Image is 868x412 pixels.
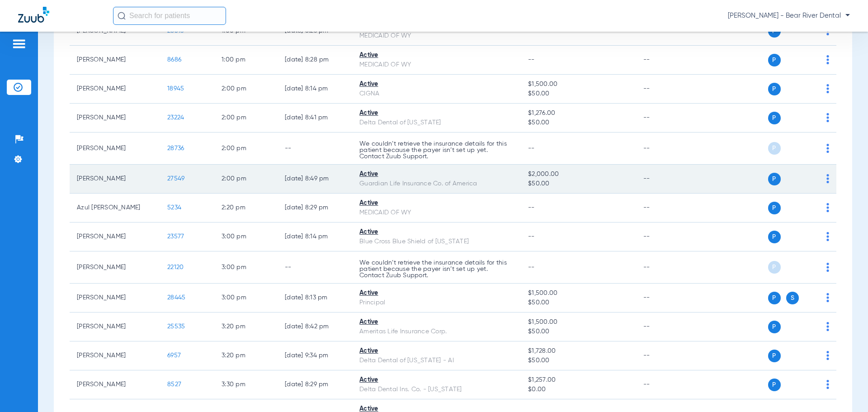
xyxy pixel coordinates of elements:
div: CIGNA [359,89,514,99]
span: 28445 [167,294,185,301]
div: Guardian Life Insurance Co. of America [359,179,514,189]
td: -- [636,313,697,341]
div: MEDICAID OF WY [359,31,514,41]
td: 1:00 PM [214,46,278,75]
td: [PERSON_NAME] [70,46,160,75]
div: Active [359,80,514,89]
span: 8686 [167,57,181,63]
td: [PERSON_NAME] [70,75,160,104]
span: $50.00 [528,356,628,365]
td: [PERSON_NAME] [70,341,160,370]
td: [PERSON_NAME] [70,133,160,165]
img: group-dot-blue.svg [826,144,829,153]
span: 23577 [167,233,184,240]
span: -- [528,145,535,152]
span: 25535 [167,323,185,330]
img: group-dot-blue.svg [826,293,829,302]
img: Zuub Logo [18,7,49,23]
img: group-dot-blue.svg [826,203,829,212]
td: 2:00 PM [214,75,278,104]
td: 2:00 PM [214,133,278,165]
span: P [768,54,781,66]
span: 5234 [167,204,181,211]
td: [PERSON_NAME] [70,370,160,399]
td: [PERSON_NAME] [70,251,160,284]
td: [DATE] 8:41 PM [278,104,352,133]
td: 3:00 PM [214,284,278,313]
td: Azul [PERSON_NAME] [70,194,160,223]
div: Active [359,199,514,208]
span: 27549 [167,175,184,182]
span: P [768,142,781,155]
td: [DATE] 8:49 PM [278,165,352,194]
span: P [768,83,781,95]
span: $50.00 [528,89,628,99]
span: P [768,231,781,243]
img: group-dot-blue.svg [826,113,829,122]
td: [DATE] 8:29 PM [278,194,352,223]
td: 3:00 PM [214,251,278,284]
span: -- [528,57,535,63]
span: $0.00 [528,385,628,394]
div: Delta Dental Ins. Co. - [US_STATE] [359,385,514,394]
td: -- [636,284,697,313]
td: -- [636,104,697,133]
td: -- [636,194,697,223]
td: [DATE] 8:29 PM [278,370,352,399]
div: Ameritas Life Insurance Corp. [359,327,514,336]
span: $50.00 [528,118,628,128]
td: [PERSON_NAME] [70,223,160,251]
span: 6957 [167,352,181,359]
span: 23224 [167,114,184,121]
div: Chat Widget [823,369,868,412]
td: 3:20 PM [214,341,278,370]
td: [PERSON_NAME] [70,313,160,341]
span: P [768,292,781,304]
div: Active [359,289,514,298]
span: P [768,379,781,391]
td: -- [636,133,697,165]
span: $50.00 [528,327,628,336]
td: [DATE] 8:28 PM [278,46,352,75]
span: 8527 [167,381,181,388]
span: $50.00 [528,179,628,189]
img: group-dot-blue.svg [826,55,829,64]
td: -- [636,341,697,370]
span: P [768,321,781,333]
td: -- [636,165,697,194]
img: group-dot-blue.svg [826,263,829,272]
td: 2:20 PM [214,194,278,223]
td: 3:30 PM [214,370,278,399]
p: We couldn’t retrieve the insurance details for this patient because the payer isn’t set up yet. C... [359,141,514,160]
td: -- [636,370,697,399]
span: P [768,350,781,362]
div: MEDICAID OF WY [359,208,514,218]
img: Search Icon [118,12,126,20]
img: hamburger-icon [12,38,26,49]
div: Delta Dental of [US_STATE] [359,118,514,128]
span: $1,728.00 [528,346,628,356]
div: Active [359,170,514,179]
td: -- [636,223,697,251]
span: 28736 [167,145,184,152]
td: 3:20 PM [214,313,278,341]
span: P [768,202,781,214]
td: [PERSON_NAME] [70,165,160,194]
span: $2,000.00 [528,170,628,179]
span: 22120 [167,264,184,270]
input: Search for patients [113,7,226,25]
span: -- [528,264,535,270]
div: Active [359,51,514,60]
span: P [768,112,781,124]
img: group-dot-blue.svg [826,174,829,183]
td: [PERSON_NAME] [70,284,160,313]
td: [DATE] 8:13 PM [278,284,352,313]
div: Active [359,346,514,356]
img: group-dot-blue.svg [826,232,829,241]
span: S [786,292,799,304]
p: We couldn’t retrieve the insurance details for this patient because the payer isn’t set up yet. C... [359,260,514,279]
div: Active [359,109,514,118]
span: -- [528,204,535,211]
div: Blue Cross Blue Shield of [US_STATE] [359,237,514,246]
td: -- [636,251,697,284]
